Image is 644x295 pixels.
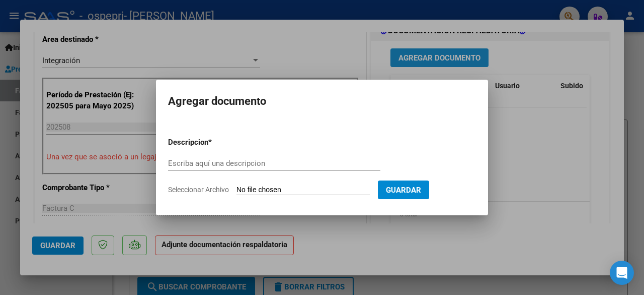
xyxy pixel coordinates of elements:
[610,261,634,285] div: Open Intercom Messenger
[168,137,261,148] p: Descripcion
[168,92,476,111] h2: Agregar documento
[168,186,229,194] span: Seleccionar Archivo
[378,181,429,199] button: Guardar
[386,186,421,195] span: Guardar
